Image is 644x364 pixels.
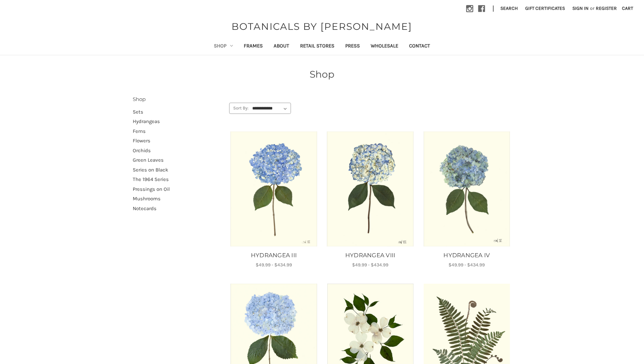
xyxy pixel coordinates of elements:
a: Shop [208,38,238,55]
li: | [490,3,497,14]
span: Cart [622,5,633,11]
span: or [589,5,595,12]
h2: Shop [133,96,222,103]
a: About [268,38,295,55]
a: Hydrangeas [133,117,222,126]
a: BOTANICALS BY [PERSON_NAME] [228,19,416,34]
a: Wholesale [365,38,404,55]
a: Pressings on Oil [133,184,222,194]
a: Flowers [133,136,222,146]
a: HYDRANGEA VIII, Price range from $49.99 to $434.99 [326,251,415,260]
a: Orchids [133,146,222,156]
a: Green Leaves [133,155,222,165]
a: HYDRANGEA IV, Price range from $49.99 to $434.99 [423,132,510,246]
a: Press [340,38,365,55]
img: Unframed [230,132,317,246]
img: Unframed [327,132,414,246]
a: Ferns [133,126,222,136]
label: Sort By: [229,103,249,113]
a: The 1964 Series [133,175,222,184]
a: Sets [133,107,222,117]
a: HYDRANGEA III, Price range from $49.99 to $434.99 [230,132,317,246]
a: Series on Black [133,165,222,175]
span: $49.99 - $434.99 [256,262,292,268]
a: HYDRANGEA VIII, Price range from $49.99 to $434.99 [327,132,414,246]
a: Retail Stores [295,38,340,55]
h1: Shop [133,67,512,81]
a: Mushrooms [133,194,222,204]
span: $49.99 - $434.99 [352,262,388,268]
img: Unframed [423,132,510,246]
a: Frames [238,38,268,55]
a: Contact [404,38,436,55]
span: $49.99 - $434.99 [448,262,485,268]
a: HYDRANGEA IV, Price range from $49.99 to $434.99 [422,251,511,260]
a: Notecards [133,204,222,214]
a: HYDRANGEA III, Price range from $49.99 to $434.99 [229,251,318,260]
